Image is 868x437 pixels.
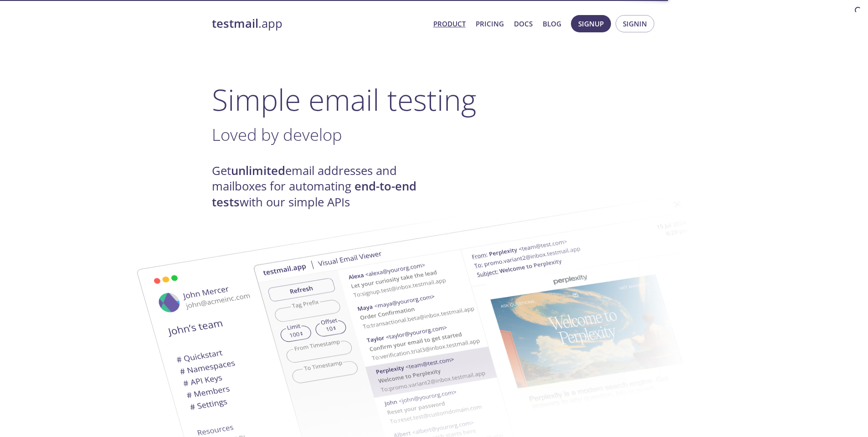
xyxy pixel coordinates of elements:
[571,15,611,32] button: Signup
[212,163,434,210] h4: Get email addresses and mailboxes for automating with our simple APIs
[476,18,504,30] a: Pricing
[623,18,647,30] span: Signin
[231,163,285,179] strong: unlimited
[433,18,466,30] a: Product
[212,82,657,117] h1: Simple email testing
[212,178,416,210] strong: end-to-end tests
[616,15,654,32] button: Signin
[212,15,258,31] strong: testmail
[578,18,604,30] span: Signup
[212,16,426,31] a: testmail.app
[514,18,533,30] a: Docs
[543,18,561,30] a: Blog
[212,123,342,146] span: Loved by develop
